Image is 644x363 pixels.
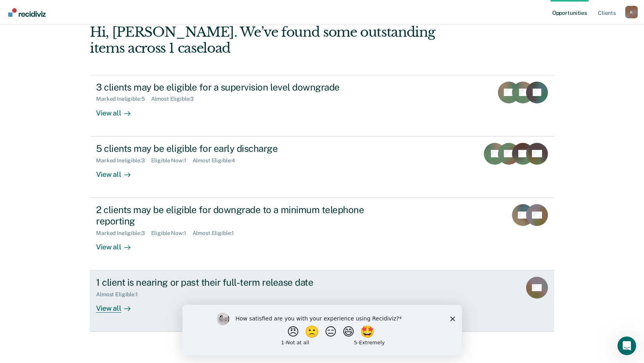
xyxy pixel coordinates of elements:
[617,336,636,355] iframe: Intercom live chat
[96,143,370,154] div: 5 clients may be eligible for early discharge
[96,102,140,117] div: View all
[90,198,554,270] a: 2 clients may be eligible for downgrade to a minimum telephone reportingMarked Ineligible:3Eligib...
[96,164,140,179] div: View all
[96,236,140,251] div: View all
[96,157,151,164] div: Marked Ineligible : 3
[96,82,370,93] div: 3 clients may be eligible for a supervision level downgrade
[96,298,140,313] div: View all
[8,8,46,17] img: Recidiviz
[193,230,241,237] div: Almost Eligible : 1
[96,230,151,237] div: Marked Ineligible : 3
[90,137,554,198] a: 5 clients may be eligible for early dischargeMarked Ineligible:3Eligible Now:1Almost Eligible:4Vi...
[96,204,370,227] div: 2 clients may be eligible for downgrade to a minimum telephone reporting
[151,230,193,237] div: Eligible Now : 1
[625,6,638,18] div: K
[625,6,638,18] button: Profile dropdown button
[96,277,370,288] div: 1 client is nearing or past their full-term release date
[151,157,193,164] div: Eligible Now : 1
[193,157,242,164] div: Almost Eligible : 4
[90,75,554,137] a: 3 clients may be eligible for a supervision level downgradeMarked Ineligible:5Almost Eligible:3Vi...
[90,270,554,332] a: 1 client is nearing or past their full-term release dateAlmost Eligible:1View all
[182,305,462,355] iframe: Survey by Kim from Recidiviz
[96,96,151,102] div: Marked Ineligible : 5
[96,291,144,298] div: Almost Eligible : 1
[90,24,461,56] div: Hi, [PERSON_NAME]. We’ve found some outstanding items across 1 caseload
[151,96,200,102] div: Almost Eligible : 3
